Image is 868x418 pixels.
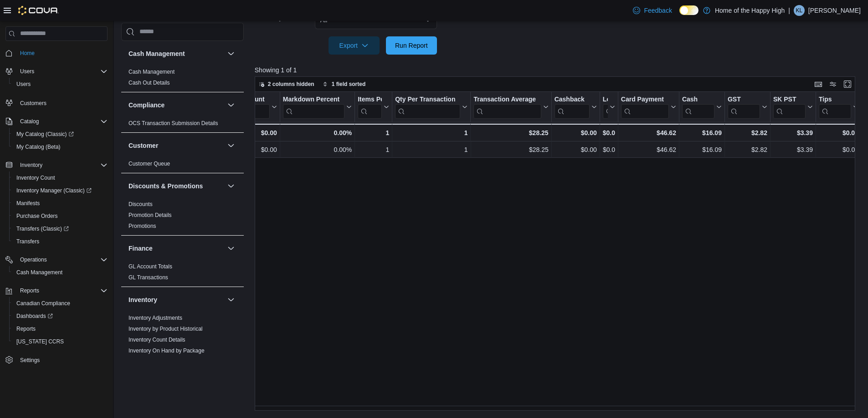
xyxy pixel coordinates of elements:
span: Users [20,68,34,75]
div: $0.00 [819,144,858,155]
div: Qty Per Transaction [395,96,460,104]
a: My Catalog (Classic) [9,128,111,141]
button: Compliance [226,100,236,111]
button: GST [728,96,767,119]
div: 1 [395,127,467,138]
button: Cash Management [226,48,236,59]
div: SK PST [773,96,806,119]
span: Transfers (Classic) [16,225,69,232]
span: Users [13,79,108,90]
div: Compliance [121,118,244,132]
button: Enter fullscreen [842,79,853,90]
button: Customer [226,140,236,151]
a: Customers [16,98,50,109]
nav: Complex example [5,43,108,390]
span: Manifests [13,198,108,209]
div: Cashback [554,96,589,104]
div: Cashback [554,96,589,119]
span: Inventory Manager (Classic) [16,187,92,194]
button: Operations [16,254,51,265]
button: SK PST [773,96,813,119]
a: Inventory Manager (Classic) [9,184,111,197]
div: Total Discount [221,96,269,104]
span: Cash Management [13,267,108,278]
h3: Customer [128,141,158,150]
a: My Catalog (Classic) [13,129,77,140]
button: My Catalog (Beta) [9,141,111,153]
div: $0.00 [221,144,277,155]
div: $2.82 [728,127,767,138]
span: My Catalog (Classic) [16,131,74,138]
h3: Compliance [128,101,164,110]
div: $16.09 [682,127,722,138]
button: 2 columns hidden [255,79,318,90]
span: Reports [13,323,108,334]
h3: Cash Management [128,49,185,58]
span: Users [16,81,31,88]
p: | [788,5,790,16]
div: 1 [358,144,389,155]
div: 1 [358,127,389,138]
button: Inventory [226,294,236,305]
div: Cash [682,96,714,104]
a: Inventory Count Details [128,337,185,343]
a: [US_STATE] CCRS [13,336,67,347]
span: Reports [20,287,39,294]
span: Canadian Compliance [13,298,108,309]
a: Users [13,79,34,90]
div: Cash [682,96,714,119]
div: Finance [121,261,244,287]
span: Run Report [395,41,428,50]
a: GL Account Totals [128,263,172,270]
span: Washington CCRS [13,336,108,347]
button: Cashback [554,96,596,119]
div: SK PST [773,96,806,104]
button: Manifests [9,197,111,210]
span: Transfers [16,238,39,245]
button: Catalog [16,116,42,127]
span: OCS Transaction Submission Details [128,120,218,127]
button: Reports [9,322,111,335]
span: Inventory Count [16,174,55,181]
span: Transfers [13,236,108,247]
span: Customers [16,97,108,108]
a: My Catalog (Beta) [13,141,64,152]
span: Cash Management [16,269,62,276]
button: Export [329,36,380,55]
span: Cash Out Details [128,79,170,86]
div: Transaction Average [473,96,541,104]
div: Items Per Transaction [358,96,382,119]
a: Transfers (Classic) [9,222,111,235]
button: Reports [2,284,111,297]
div: $0.00 [603,127,615,138]
button: Inventory [16,160,46,171]
button: Cash Management [128,49,224,58]
span: Operations [20,256,47,263]
p: Showing 1 of 1 [255,65,862,75]
a: Inventory Adjustments [128,315,182,321]
div: Loyalty Redemptions [603,96,608,104]
span: Canadian Compliance [16,300,70,307]
a: Customer Queue [128,161,170,167]
span: Customers [20,100,46,107]
span: Inventory by Product Historical [128,325,203,332]
span: Home [20,50,35,57]
div: Card Payment [621,96,669,119]
div: 0.00% [283,144,352,155]
button: Card Payment [621,96,676,119]
button: Loyalty Redemptions [603,96,615,119]
span: Users [16,66,108,77]
a: Inventory On Hand by Package [128,347,205,354]
a: Reports [13,323,39,334]
div: 0.00% [283,127,352,138]
span: Inventory On Hand by Package [128,347,205,354]
button: Items Per Transaction [358,96,389,119]
div: Kara Ludwar [794,5,805,16]
span: Purchase Orders [13,211,108,222]
div: $0.00 [603,144,615,155]
input: Dark Mode [679,5,699,15]
span: Transfers (Classic) [13,223,108,234]
button: Customers [2,96,111,109]
span: Discounts [128,201,153,208]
